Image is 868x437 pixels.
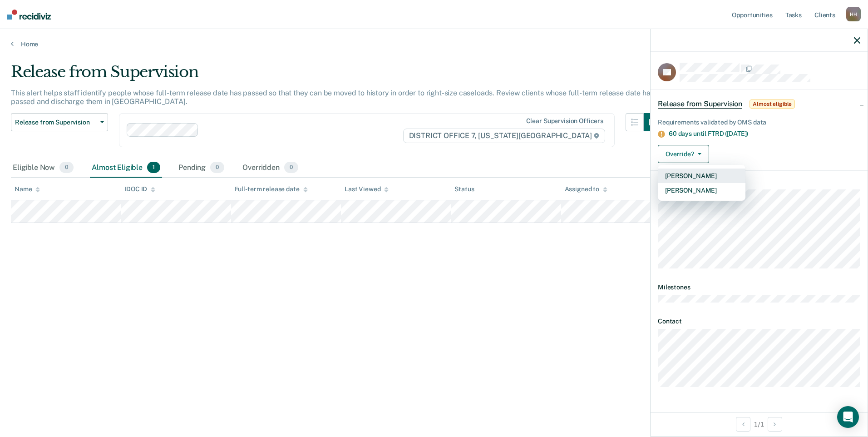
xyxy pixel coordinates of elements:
[11,158,75,178] div: Eligible Now
[658,169,745,183] button: [PERSON_NAME]
[669,130,860,138] div: 60 days until FTRD ([DATE])
[837,406,859,428] div: Open Intercom Messenger
[59,162,74,174] span: 0
[210,162,224,174] span: 0
[658,318,860,325] dt: Contact
[658,145,709,163] button: Override?
[15,119,97,126] span: Release from Supervision
[526,117,603,125] div: Clear supervision officers
[846,7,861,21] div: H H
[651,89,868,119] div: Release from SupervisionAlmost eligible
[345,185,389,193] div: Last Viewed
[284,162,298,174] span: 0
[15,185,40,193] div: Name
[124,185,155,193] div: IDOC ID
[90,158,162,178] div: Almost Eligible
[7,10,51,20] img: Recidiviz
[768,417,782,432] button: Next Opportunity
[651,412,868,436] div: 1 / 1
[11,89,654,106] p: This alert helps staff identify people whose full-term release date has passed so that they can b...
[736,417,750,432] button: Previous Opportunity
[565,185,607,193] div: Assigned to
[658,283,860,291] dt: Milestones
[403,129,605,143] span: DISTRICT OFFICE 7, [US_STATE][GEOGRAPHIC_DATA]
[750,99,795,109] span: Almost eligible
[11,40,857,48] a: Home
[658,119,860,126] div: Requirements validated by OMS data
[658,99,742,109] span: Release from Supervision
[11,63,662,89] div: Release from Supervision
[658,178,860,186] dt: Supervision
[177,158,226,178] div: Pending
[235,185,308,193] div: Full-term release date
[658,183,745,198] button: [PERSON_NAME]
[454,185,474,193] div: Status
[147,162,160,174] span: 1
[241,158,300,178] div: Overridden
